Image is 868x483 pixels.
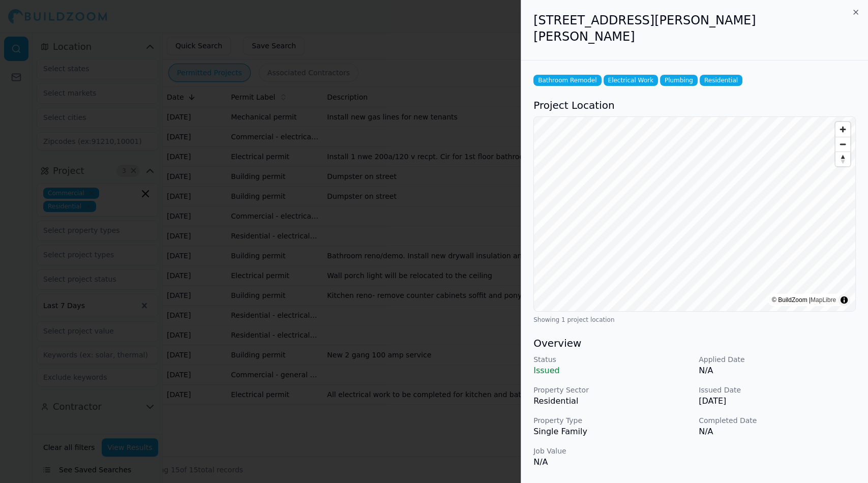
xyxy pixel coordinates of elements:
[533,446,691,456] p: Job Value
[533,336,856,350] h3: Overview
[699,385,856,395] p: Issued Date
[533,354,691,365] p: Status
[604,75,658,86] span: Electrical Work
[699,354,856,365] p: Applied Date
[699,426,856,438] p: N/A
[533,426,691,438] p: Single Family
[699,415,856,426] p: Completed Date
[533,316,856,324] div: Showing 1 project location
[533,75,601,86] span: Bathroom Remodel
[534,117,855,312] canvas: Map
[533,12,856,45] h2: [STREET_ADDRESS][PERSON_NAME][PERSON_NAME]
[533,98,856,112] h3: Project Location
[835,152,850,166] button: Reset bearing to north
[699,365,856,377] p: N/A
[533,385,691,395] p: Property Sector
[533,415,691,426] p: Property Type
[811,296,836,304] a: MapLibre
[533,395,691,407] p: Residential
[772,295,836,305] div: © BuildZoom |
[835,137,850,152] button: Zoom out
[700,75,742,86] span: Residential
[699,395,856,407] p: [DATE]
[533,456,691,468] p: N/A
[838,294,850,306] summary: Toggle attribution
[660,75,698,86] span: Plumbing
[533,365,691,377] p: Issued
[835,122,850,137] button: Zoom in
